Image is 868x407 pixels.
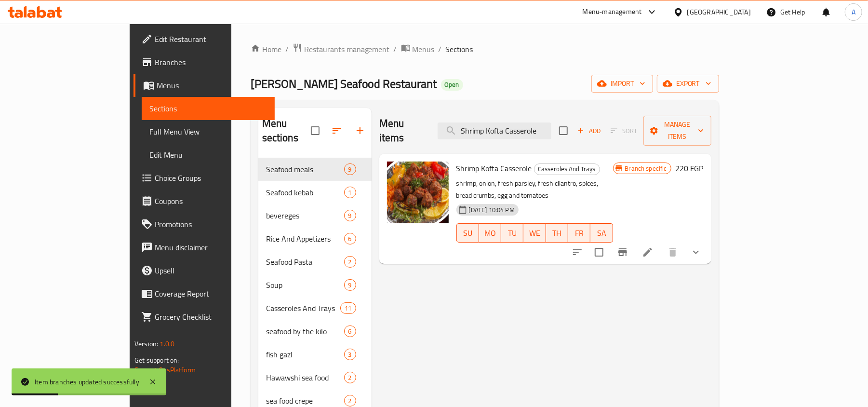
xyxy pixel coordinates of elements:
[401,43,435,55] a: Menus
[348,119,372,142] button: Add section
[345,396,356,406] span: 2
[604,123,643,138] span: Select section first
[690,246,702,258] svg: Show Choices
[305,121,325,141] span: Select all sections
[35,377,139,387] div: Item branches updated successfully
[344,395,356,407] div: items
[344,187,356,198] div: items
[589,242,609,262] span: Select to update
[266,349,344,360] div: fish gazl
[134,236,275,259] a: Menu disclaimer
[599,78,645,90] span: import
[501,223,523,243] button: TU
[344,372,356,383] div: items
[621,164,671,173] span: Branch specific
[456,161,532,176] span: Shrimp Kofta Casserole
[266,256,344,268] div: Seafood Pasta
[553,121,574,141] span: Select section
[345,165,356,174] span: 9
[149,103,267,114] span: Sections
[266,210,344,221] span: bevereges
[155,218,267,230] span: Promotions
[413,43,435,55] span: Menus
[456,223,479,243] button: SU
[304,43,390,55] span: Restaurants management
[266,163,344,175] span: Seafood meals
[134,282,275,305] a: Coverage Report
[456,177,613,202] p: shrimp, onion, fresh parsley, fresh cilantro, spices, bread crumbs, egg and tomatoes
[155,33,267,45] span: Edit Restaurant
[611,241,634,264] button: Branch-specific-item
[687,7,751,17] div: [GEOGRAPHIC_DATA]
[285,43,289,55] li: /
[643,116,711,146] button: Manage items
[160,338,175,350] span: 1.0.0
[344,326,356,337] div: items
[258,227,372,250] div: Rice And Appetizers6
[345,281,356,290] span: 9
[665,78,711,90] span: export
[574,123,604,138] button: Add
[149,126,267,137] span: Full Menu View
[155,311,267,323] span: Grocery Checklist
[155,265,267,276] span: Upsell
[258,343,372,366] div: fish gazl3
[344,233,356,244] div: items
[155,56,267,68] span: Branches
[258,204,372,227] div: bevereges9
[657,75,719,93] button: export
[345,234,356,244] span: 6
[479,223,501,243] button: MO
[387,162,449,223] img: Shrimp Kofta Casserole
[142,143,275,166] a: Edit Menu
[441,79,463,91] div: Open
[461,226,475,240] span: SU
[325,119,348,142] span: Sort sections
[590,223,613,243] button: SA
[258,181,372,204] div: Seafood kebab1
[266,279,344,291] span: Soup
[142,97,275,120] a: Sections
[142,120,275,143] a: Full Menu View
[134,338,158,350] span: Version:
[594,226,609,240] span: SA
[155,242,267,253] span: Menu disclaimer
[293,43,390,55] a: Restaurants management
[266,233,344,244] span: Rice And Appetizers
[566,241,589,264] button: sort-choices
[258,158,372,181] div: Seafood meals9
[251,73,437,95] span: [PERSON_NAME] Seafood Restaurant
[266,372,344,383] div: Hawawshi sea food
[675,162,704,175] h6: 220 EGP
[258,297,372,320] div: Casseroles And Trays11
[591,75,653,93] button: import
[266,395,344,407] span: sea food crepe
[527,226,542,240] span: WE
[438,122,551,139] input: search
[852,7,855,17] span: A
[266,302,341,314] span: Casseroles And Trays
[134,354,179,366] span: Get support on:
[439,43,442,55] li: /
[483,226,497,240] span: MO
[266,326,344,337] div: seafood by the kilo
[266,187,344,198] div: Seafood kebab
[661,241,684,264] button: delete
[576,125,602,136] span: Add
[258,320,372,343] div: seafood by the kilo6
[157,80,267,91] span: Menus
[572,226,587,240] span: FR
[251,43,719,55] nav: breadcrumb
[340,302,356,314] div: items
[642,246,654,258] a: Edit menu item
[262,116,311,145] h2: Menu sections
[505,226,520,240] span: TU
[345,211,356,220] span: 9
[258,250,372,273] div: Seafood Pasta2
[441,81,463,89] span: Open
